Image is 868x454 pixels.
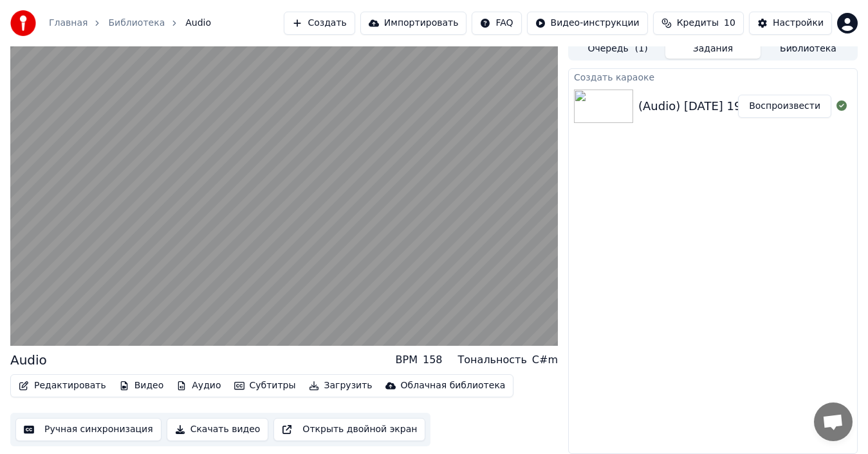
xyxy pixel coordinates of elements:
[665,40,761,59] button: Задания
[114,377,169,395] button: Видео
[653,12,744,35] button: Кредиты10
[423,352,443,368] div: 158
[49,17,211,30] nav: breadcrumb
[570,40,665,59] button: Очередь
[724,17,735,30] span: 10
[10,10,36,36] img: youka
[304,377,378,395] button: Загрузить
[749,12,832,35] button: Настройки
[360,12,467,35] button: Импортировать
[761,40,856,59] button: Библиотека
[532,352,558,368] div: C#m
[229,377,301,395] button: Субтитры
[527,12,648,35] button: Видео-инструкции
[185,17,211,30] span: Audio
[401,379,506,392] div: Облачная библиотека
[49,17,88,30] a: Главная
[638,97,779,115] div: (Audio) [DATE] 19-27-02
[458,352,527,368] div: Тональность
[814,402,853,441] div: Открытый чат
[635,43,648,55] span: ( 1 )
[569,69,857,84] div: Создать караоке
[15,418,162,441] button: Ручная синхронизация
[14,377,111,395] button: Редактировать
[10,351,47,369] div: Audio
[738,95,831,118] button: Воспроизвести
[773,17,824,30] div: Настройки
[273,418,425,441] button: Открыть двойной экран
[167,418,269,441] button: Скачать видео
[171,377,226,395] button: Аудио
[396,352,418,368] div: BPM
[472,12,521,35] button: FAQ
[284,12,355,35] button: Создать
[677,17,719,30] span: Кредиты
[108,17,165,30] a: Библиотека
